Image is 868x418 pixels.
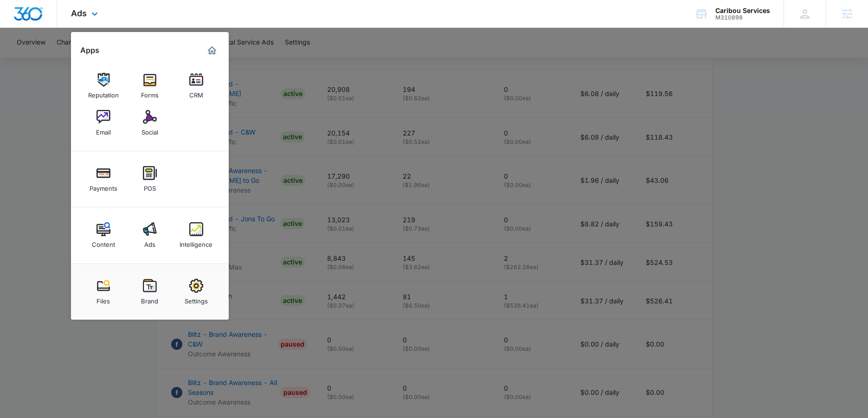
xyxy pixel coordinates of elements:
[132,218,167,253] a: Ads
[71,8,87,18] span: Ads
[715,14,770,21] div: account id
[144,180,156,192] div: POS
[80,46,99,55] h2: Apps
[141,293,158,305] div: Brand
[205,43,219,58] a: Marketing 360® Dashboard
[90,180,117,192] div: Payments
[96,124,111,136] div: Email
[86,105,121,141] a: Email
[86,274,121,309] a: Files
[180,236,212,248] div: Intelligence
[179,274,214,309] a: Settings
[132,68,167,103] a: Forms
[141,87,159,99] div: Forms
[189,87,203,99] div: CRM
[86,218,121,253] a: Content
[86,161,121,197] a: Payments
[88,87,119,99] div: Reputation
[92,236,115,248] div: Content
[179,68,214,103] a: CRM
[179,218,214,253] a: Intelligence
[185,293,208,305] div: Settings
[715,7,770,14] div: account name
[144,236,155,248] div: Ads
[86,68,121,103] a: Reputation
[132,161,167,197] a: POS
[132,105,167,141] a: Social
[141,124,158,136] div: Social
[96,293,110,305] div: Files
[132,274,167,309] a: Brand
